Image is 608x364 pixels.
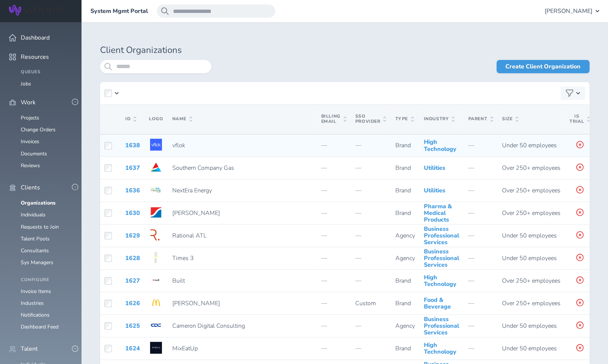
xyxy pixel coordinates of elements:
[172,209,220,217] span: [PERSON_NAME]
[502,344,557,353] span: Under 50 employees
[468,322,474,330] span: —
[321,232,346,239] p: —
[125,322,140,330] a: 1625
[468,232,474,240] span: —
[21,114,39,121] a: Projects
[125,254,140,262] a: 1628
[545,8,592,14] span: [PERSON_NAME]
[125,164,140,172] a: 1637
[150,342,162,354] img: Logo
[125,299,140,307] a: 1626
[150,229,162,241] img: Logo
[355,187,386,194] p: —
[125,232,140,240] a: 1629
[21,199,56,206] a: Organizations
[321,300,346,307] p: —
[355,142,386,149] p: —
[569,114,590,124] span: Is Trial
[21,277,73,283] h4: Configure
[395,344,411,353] span: Brand
[125,277,140,285] a: 1627
[150,184,162,196] img: Logo
[150,206,162,218] img: Logo
[355,210,386,216] p: —
[395,254,415,262] span: Agency
[72,99,78,105] button: -
[423,273,456,288] a: High Technology
[423,202,452,224] a: Pharma & Medical Products
[502,141,557,149] span: Under 50 employees
[468,141,474,149] span: —
[395,209,411,217] span: Brand
[395,186,411,195] span: Brand
[321,114,346,124] span: Billing Email
[502,322,557,330] span: Under 50 employees
[125,117,136,122] span: ID
[125,344,140,353] a: 1624
[545,4,599,18] button: [PERSON_NAME]
[423,341,456,356] a: High Technology
[502,299,561,307] span: Over 250+ employees
[21,247,49,254] a: Consultants
[502,117,518,122] span: Size
[125,141,140,149] a: 1638
[21,70,73,75] h4: Queues
[172,141,185,149] span: vflok
[21,54,49,60] span: Resources
[21,80,31,87] a: Jobs
[72,346,78,352] button: -
[468,299,474,307] span: —
[355,165,386,171] p: —
[21,184,40,191] span: Clients
[172,277,185,285] span: Built
[395,299,411,307] span: Brand
[423,315,459,337] a: Business Professional Services
[423,164,445,172] a: Utilities
[502,277,561,285] span: Over 250+ employees
[21,346,38,352] span: Talent
[21,138,39,145] a: Invoices
[21,162,40,169] a: Reviews
[502,186,561,195] span: Over 250+ employees
[496,60,589,73] a: Create Client Organization
[172,299,220,307] span: [PERSON_NAME]
[321,277,346,284] p: —
[172,232,206,240] span: Rational ATL
[423,247,459,269] a: Business Professional Services
[468,164,474,172] span: —
[21,259,53,266] a: Sys Managers
[125,186,140,195] a: 1636
[468,117,493,122] span: Parent
[150,319,162,331] img: Logo
[355,277,386,284] p: —
[150,252,162,263] img: Logo
[468,254,474,262] span: —
[100,45,589,55] h1: Client Organizations
[355,255,386,262] p: —
[172,322,245,330] span: Cameron Digital Consulting
[21,288,51,295] a: Invoice Items
[150,274,162,286] img: Logo
[9,5,64,16] img: Wripple
[355,345,386,352] p: —
[502,232,557,240] span: Under 50 employees
[355,299,376,307] span: Custom
[468,186,474,195] span: —
[72,184,78,190] button: -
[355,114,386,124] span: SSO Provider
[150,161,162,173] img: Logo
[395,117,413,122] span: Type
[468,344,474,353] span: —
[468,209,474,217] span: —
[321,255,346,262] p: —
[468,277,474,285] span: —
[502,164,561,172] span: Over 250+ employees
[21,235,50,242] a: Talent Pools
[423,117,455,122] span: Industry
[21,126,56,133] a: Change Orders
[395,277,411,285] span: Brand
[355,232,386,239] p: —
[321,345,346,352] p: —
[150,139,162,151] img: Logo
[395,322,415,330] span: Agency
